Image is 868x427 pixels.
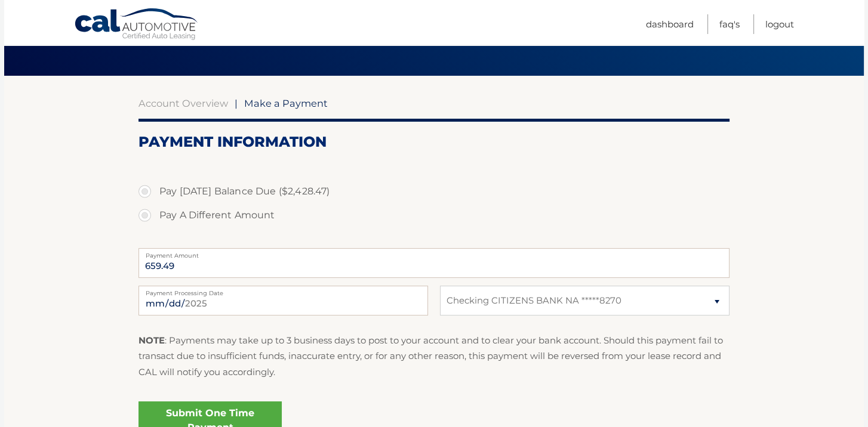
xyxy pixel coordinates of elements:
[74,8,199,42] a: Cal Automotive
[138,333,730,380] p: : Payments may take up to 3 business days to post to your account and to clear your bank account....
[138,248,730,258] label: Payment Amount
[138,248,730,278] input: Payment Amount
[765,14,794,34] a: Logout
[138,286,428,295] label: Payment Processing Date
[244,97,328,109] span: Make a Payment
[138,133,730,151] h2: Payment Information
[235,97,238,109] span: |
[646,14,694,34] a: Dashboard
[138,286,428,315] input: Payment Date
[138,203,730,227] label: Pay A Different Amount
[138,180,730,203] label: Pay [DATE] Balance Due ($2,428.47)
[138,335,165,346] strong: NOTE
[138,97,228,109] a: Account Overview
[719,14,740,34] a: FAQ's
